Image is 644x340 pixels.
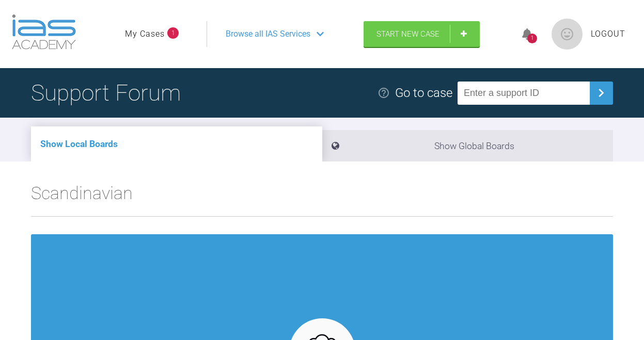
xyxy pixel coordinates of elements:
img: logo-light.3e3ef733.png [12,14,76,50]
img: profile.png [552,19,583,50]
span: Start New Case [376,29,439,39]
img: help.e70b9f3d.svg [378,87,390,99]
a: Logout [591,27,625,41]
div: Go to case [395,83,452,103]
a: Start New Case [364,21,480,47]
a: My Cases [125,27,165,41]
li: Show Global Boards [322,130,614,161]
span: Browse all IAS Services [226,27,310,41]
div: 1 [527,34,537,43]
input: Enter a support ID [458,82,590,105]
span: 1 [167,27,179,39]
img: chevronRight.28bd32b0.svg [593,85,609,101]
h2: Scandinavian [31,179,613,216]
h1: Support Forum [31,75,181,111]
li: Show Local Boards [31,126,322,161]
